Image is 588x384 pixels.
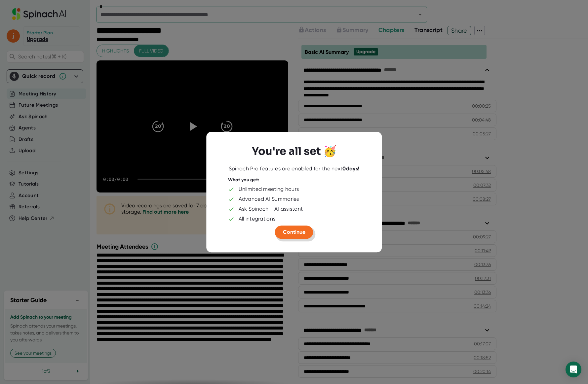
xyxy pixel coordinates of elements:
[228,177,259,183] div: What you get:
[229,165,359,172] div: Spinach Pro features are enabled for the next
[283,229,305,235] span: Continue
[342,165,359,172] b: 0 days!
[252,145,336,158] h3: You're all set 🥳
[239,186,299,192] div: Unlimited meeting hours
[275,226,313,239] button: Continue
[239,216,276,222] div: All integrations
[566,362,581,377] div: Open Intercom Messenger
[239,206,303,212] div: Ask Spinach - AI assistant
[239,196,299,202] div: Advanced AI Summaries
